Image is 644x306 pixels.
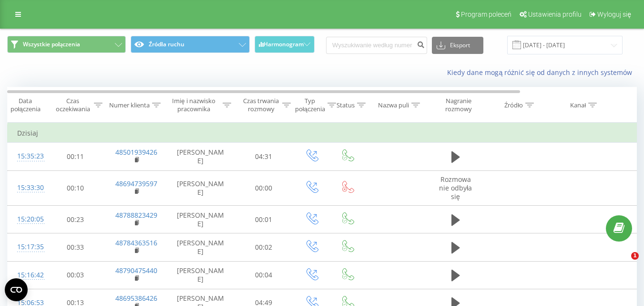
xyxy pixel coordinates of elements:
[255,36,315,53] button: Harmonogram
[115,238,157,247] a: 48784363516
[5,278,28,301] button: Open CMP widget
[17,179,36,197] div: 15:33:30
[167,143,234,170] td: [PERSON_NAME]
[439,175,472,201] span: Rozmowa nie odbyła się
[295,97,325,113] div: Typ połączenia
[167,233,234,261] td: [PERSON_NAME]
[461,11,511,18] span: Program poleceń
[167,170,234,206] td: [PERSON_NAME]
[612,252,634,275] iframe: Intercom live chat
[326,37,427,54] input: Wyszukiwanie według numeru
[631,252,639,260] span: 1
[597,11,631,18] span: Wyloguj się
[17,147,36,166] div: 15:35:23
[8,97,43,113] div: Data połączenia
[17,266,36,285] div: 15:16:42
[432,37,483,54] button: Eksport
[7,36,126,53] button: Wszystkie połączenia
[115,266,157,275] a: 48790475440
[242,97,280,113] div: Czas trwania rozmowy
[234,233,294,261] td: 00:02
[131,36,249,53] button: Źródła ruchu
[447,68,637,77] a: Kiedy dane mogą różnić się od danych z innych systemów
[17,238,36,256] div: 15:17:35
[115,148,157,157] a: 48501939426
[46,170,105,206] td: 00:10
[17,210,36,229] div: 15:20:05
[46,206,105,233] td: 00:23
[46,261,105,289] td: 00:03
[115,211,157,220] a: 48788823429
[167,261,234,289] td: [PERSON_NAME]
[378,101,409,109] div: Nazwa puli
[115,179,157,188] a: 48694739597
[46,233,105,261] td: 00:33
[504,101,523,109] div: Źródło
[54,97,92,113] div: Czas oczekiwania
[234,170,294,206] td: 00:00
[115,294,157,303] a: 48695386426
[337,101,355,109] div: Status
[167,97,221,113] div: Imię i nazwisko pracownika
[264,41,304,48] span: Harmonogram
[234,143,294,170] td: 04:31
[46,143,105,170] td: 00:11
[435,97,481,113] div: Nagranie rozmowy
[109,101,150,109] div: Numer klienta
[528,11,582,18] span: Ustawienia profilu
[167,206,234,233] td: [PERSON_NAME]
[234,206,294,233] td: 00:01
[23,41,80,48] span: Wszystkie połączenia
[234,261,294,289] td: 00:04
[570,101,586,109] div: Kanał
